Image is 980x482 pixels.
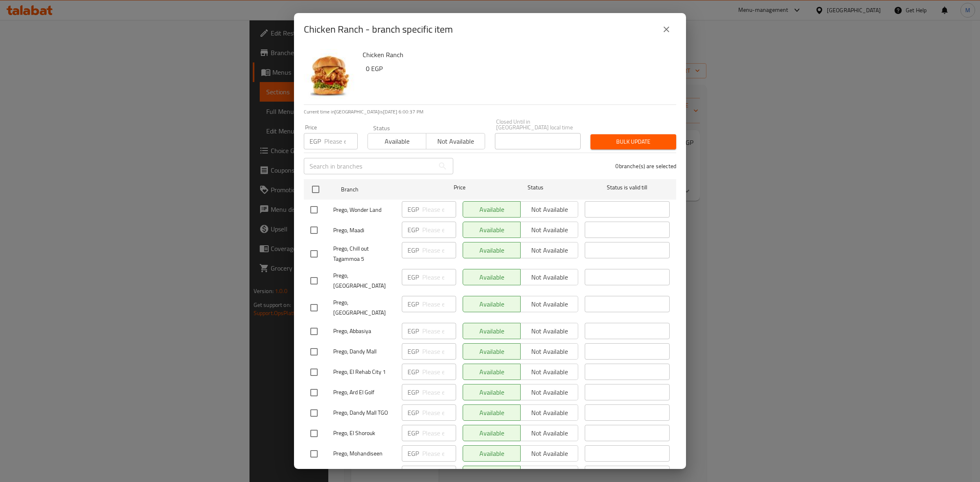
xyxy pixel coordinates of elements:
input: Please enter price [422,445,456,462]
p: Current time in [GEOGRAPHIC_DATA] is [DATE] 6:00:37 PM [304,108,676,116]
p: EGP [408,469,419,479]
p: EGP [408,299,419,309]
input: Please enter price [422,343,456,360]
span: Prego, Chill out Tagammoa 5 [333,244,395,264]
span: Prego, Dandy Mall TGO [333,408,395,418]
p: EGP [408,225,419,235]
button: Bulk update [590,134,676,149]
span: Prego, Dandy Mall [333,347,395,357]
button: Available [367,133,426,149]
span: Prego, Maadi [333,225,395,235]
p: EGP [408,449,419,458]
button: close [657,20,676,39]
input: Please enter price [422,364,456,380]
p: EGP [408,272,419,282]
span: Prego, El Shorouk [333,428,395,438]
span: Status is valid till [585,182,670,193]
img: Chicken Ranch [304,49,356,101]
p: EGP [310,136,321,146]
h6: Chicken Ranch [363,49,670,60]
p: EGP [408,245,419,255]
input: Please enter price [422,242,456,258]
span: Prego, Mohandiseen [333,449,395,459]
h2: Chicken Ranch - branch specific item [304,23,453,36]
span: Price [432,182,487,193]
input: Please enter price [422,425,456,441]
span: Prego, Abbasiya [333,326,395,336]
input: Please enter price [422,201,456,218]
p: EGP [408,204,419,214]
span: Prego, [GEOGRAPHIC_DATA] [333,271,395,291]
span: Prego, Ard El Golf [333,387,395,398]
p: EGP [408,408,419,418]
span: Prego, Wonder Land [333,205,395,215]
input: Please enter price [422,466,456,482]
p: 0 branche(s) are selected [615,162,676,170]
input: Please enter price [422,323,456,339]
input: Search in branches [304,158,434,174]
input: Please enter price [422,296,456,312]
input: Please enter price [422,384,456,400]
p: EGP [408,387,419,397]
input: Please enter price [422,269,456,285]
span: Branch [341,184,426,195]
span: Prego, [GEOGRAPHIC_DATA] [333,298,395,318]
span: Available [371,135,423,147]
input: Please enter price [324,133,358,149]
p: EGP [408,428,419,438]
span: Not available [430,135,481,147]
span: Bulk update [597,137,670,147]
p: EGP [408,347,419,356]
input: Please enter price [422,222,456,238]
span: Prego, El Rehab City 1 [333,367,395,377]
p: EGP [408,367,419,377]
p: EGP [408,326,419,336]
input: Please enter price [422,404,456,421]
h6: 0 EGP [366,63,670,74]
button: Not available [426,133,485,149]
span: Status [493,182,578,193]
